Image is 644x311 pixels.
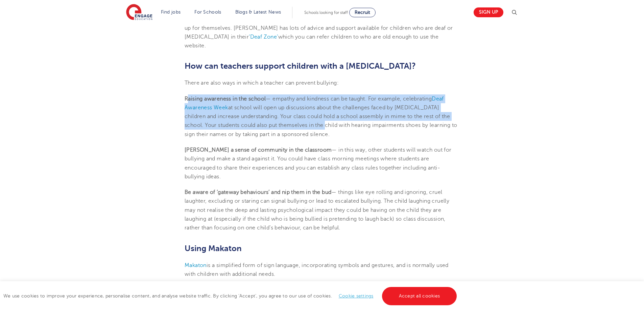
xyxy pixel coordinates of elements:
[161,9,181,15] a: Find jobs
[339,293,374,298] a: Cookie settings
[349,8,376,17] a: Recruit
[3,293,458,298] span: We use cookies to improve your experience, personalise content, and analyse website traffic. By c...
[185,262,207,268] a: Makaton
[249,34,278,40] a: ‘Deaf Zone’
[185,189,449,231] span: — things like eye rolling and ignoring, cruel laughter, excluding or staring can signal bullying ...
[194,9,221,15] a: For Schools
[185,96,444,111] a: Deaf Awareness Week
[185,80,339,86] span: There are also ways in which a teacher can prevent bullying:
[185,96,266,102] b: Raising awareness in the school
[185,105,457,137] span: at school will open up discussions about the challenges faced by [MEDICAL_DATA] children and incr...
[355,10,370,15] span: Recruit
[185,262,449,277] span: is a simplified form of sign language, incorporating symbols and gestures, and is normally used w...
[185,61,416,71] span: How can teachers support children with a [MEDICAL_DATA]?
[235,9,281,15] a: Blogs & Latest News
[474,7,503,17] a: Sign up
[185,147,452,180] span: — in this way, other students will watch out for bullying and make a stand against it. You could ...
[185,147,332,153] b: [PERSON_NAME] a sense of community in the classroom
[185,189,331,195] b: Be aware of ‘gateway behaviours’ and nip them in the bud
[266,96,432,102] span: — empathy and kindness can be taught. For example, celebrating
[382,287,457,305] a: Accept all cookies
[185,34,438,49] span: which you can refer children to who are old enough to use the website.
[185,244,242,253] span: Using Makaton
[126,4,152,21] img: Engage Education
[304,10,348,15] span: Schools looking for staff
